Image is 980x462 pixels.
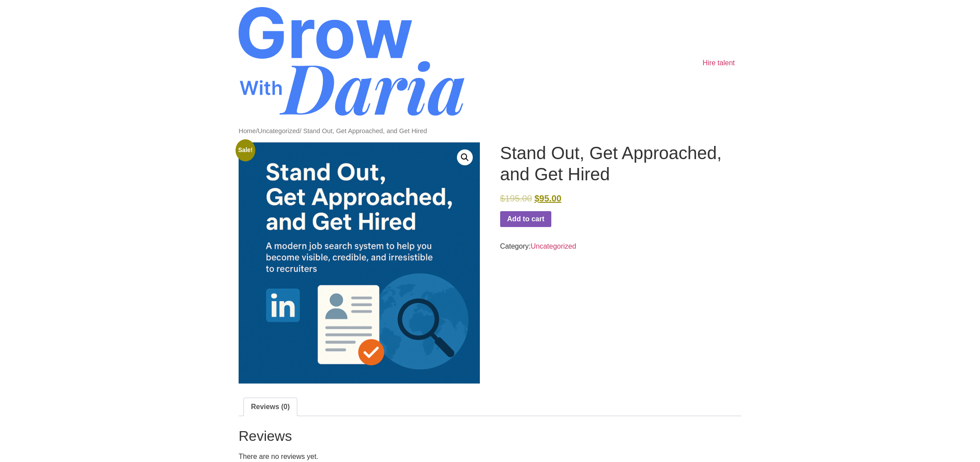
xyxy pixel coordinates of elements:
a: Reviews (0) [251,398,290,416]
p: There are no reviews yet. [239,451,741,462]
img: Grow With Daria [239,7,464,116]
a: Hire talent [696,54,741,72]
nav: Breadcrumb [239,126,741,136]
span: Category: [500,242,576,250]
nav: Main menu [696,7,741,119]
button: Add to cart [500,211,551,227]
a: Home [239,127,256,134]
h1: Stand Out, Get Approached, and Get Hired​ [500,142,741,185]
a: Uncategorized [531,242,576,250]
a: Uncategorized [258,127,299,134]
bdi: 95.00 [535,194,561,203]
img: Stand Out, Get Approached, and Get Hired​ [239,142,480,384]
a: View full-screen image gallery [457,149,473,165]
span: $ [500,194,505,203]
span: Sale! [236,139,255,161]
h2: Reviews [239,428,741,444]
span: $ [535,194,539,203]
bdi: 195.00 [500,194,532,203]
